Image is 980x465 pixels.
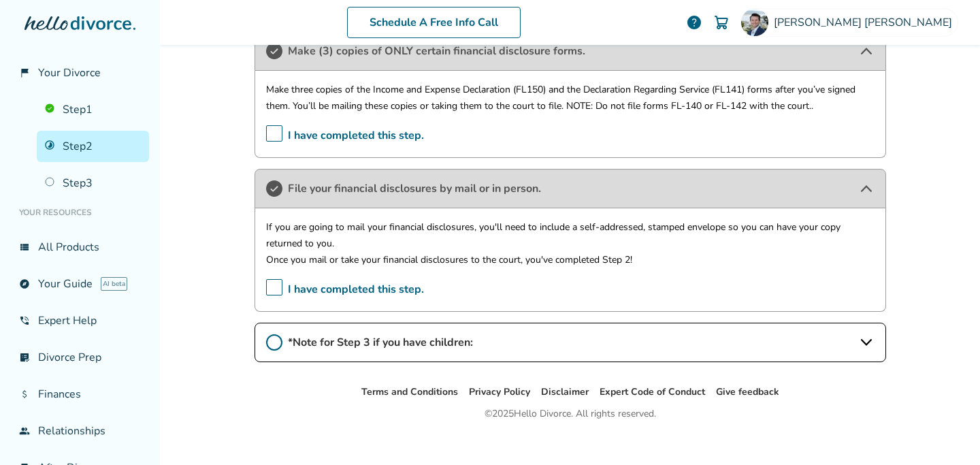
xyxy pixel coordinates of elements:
[686,14,702,31] a: help
[713,14,730,31] img: Cart
[101,277,127,291] span: AI beta
[266,279,424,300] span: I have completed this step.
[361,385,458,398] a: Terms and Conditions
[347,7,521,38] a: Schedule A Free Info Call
[11,342,149,373] a: list_alt_checkDivorce Prep
[266,82,875,114] p: Make three copies of the Income and Expense Declaration (FL150) and the Declaration Regarding Ser...
[38,65,101,80] span: Your Divorce
[11,199,149,226] li: Your Resources
[541,384,589,400] li: Disclaimer
[19,278,30,289] span: explore
[600,385,705,398] a: Expert Code of Conduct
[741,9,768,36] img: Ryan Thomason
[11,379,149,410] a: attach_moneyFinances
[19,426,30,436] span: group
[912,400,980,465] iframe: Chat Widget
[11,268,149,300] a: exploreYour GuideAI beta
[266,219,875,252] p: If you are going to mail your financial disclosures, you'll need to include a self-addressed, sta...
[37,131,149,162] a: Step2
[288,181,853,196] span: File your financial disclosures by mail or in person.
[266,125,424,146] span: I have completed this step.
[469,385,530,398] a: Privacy Policy
[19,389,30,400] span: attach_money
[19,67,30,78] span: flag_2
[19,352,30,363] span: list_alt_check
[37,94,149,125] a: Step1
[11,415,149,447] a: groupRelationships
[37,167,149,199] a: Step3
[19,242,30,253] span: view_list
[11,305,149,336] a: phone_in_talkExpert Help
[288,44,853,59] span: Make (3) copies of ONLY certain financial disclosure forms.
[11,57,149,89] a: flag_2Your Divorce
[288,335,853,350] span: *Note for Step 3 if you have children:
[11,231,149,263] a: view_listAll Products
[19,315,30,326] span: phone_in_talk
[774,15,958,30] span: [PERSON_NAME] [PERSON_NAME]
[485,406,656,422] div: © 2025 Hello Divorce. All rights reserved.
[716,384,779,400] li: Give feedback
[266,252,875,268] p: Once you mail or take your financial disclosures to the court, you've completed Step 2!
